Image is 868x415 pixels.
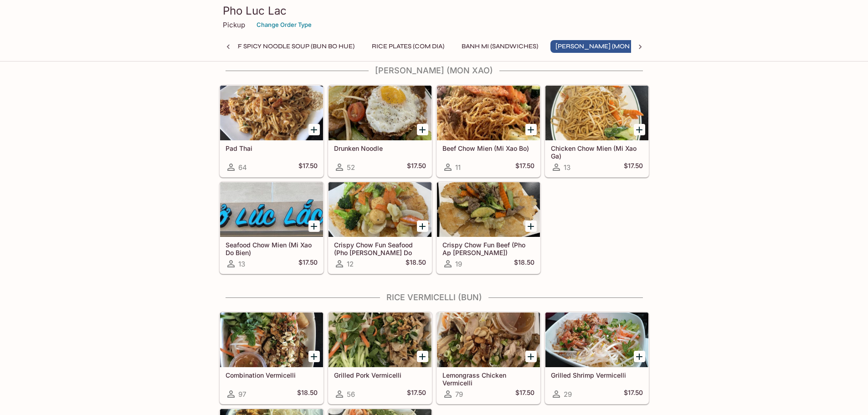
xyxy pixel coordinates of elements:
h5: $17.50 [624,162,643,173]
button: Add Beef Chow Mien (Mi Xao Bo) [525,124,537,135]
h5: Grilled Pork Vermicelli [334,371,426,379]
button: Add Lemongrass Chicken Vermicelli [525,351,537,362]
h5: $18.50 [297,389,318,400]
a: Combination Vermicelli97$18.50 [220,312,324,404]
div: Drunken Noodle [329,86,431,140]
span: 52 [347,163,355,172]
a: Lemongrass Chicken Vermicelli79$17.50 [437,312,540,404]
button: Add Pad Thai [308,124,320,135]
span: 79 [455,390,463,399]
button: [PERSON_NAME] (Mon Xao) [550,40,651,53]
div: Combination Vermicelli [220,313,323,367]
div: Seafood Chow Mien (Mi Xao Do Bien) [220,182,323,237]
h5: $18.50 [514,258,534,269]
a: Grilled Pork Vermicelli56$17.50 [328,312,432,404]
h5: $17.50 [407,162,426,173]
button: Add Crispy Chow Fun Beef (Pho Ap Chao Bo) [525,220,537,232]
h5: $17.50 [515,162,534,173]
span: 13 [238,260,245,268]
span: 12 [347,260,354,268]
h5: Drunken Noodle [334,144,426,152]
button: Add Chicken Chow Mien (Mi Xao Ga) [634,124,645,135]
h5: Chicken Chow Mien (Mi Xao Ga) [551,144,643,159]
h3: Pho Luc Lac [223,4,646,18]
button: Beef Spicy Noodle Soup (Bun Bo Hue) [221,40,360,53]
a: Chicken Chow Mien (Mi Xao Ga)13$17.50 [545,85,649,177]
div: Beef Chow Mien (Mi Xao Bo) [437,86,540,140]
button: Banh Mi (Sandwiches) [457,40,543,53]
span: 56 [347,390,355,399]
h5: Crispy Chow Fun Beef (Pho Ap [PERSON_NAME]) [442,241,534,256]
button: Rice Plates (Com Dia) [367,40,449,53]
button: Add Grilled Pork Vermicelli [417,351,428,362]
a: Pad Thai64$17.50 [220,85,324,177]
h5: $17.50 [515,389,534,400]
h5: Seafood Chow Mien (Mi Xao Do Bien) [226,241,318,256]
h5: Lemongrass Chicken Vermicelli [442,371,534,386]
h5: $18.50 [406,258,426,269]
button: Add Grilled Shrimp Vermicelli [634,351,645,362]
button: Add Drunken Noodle [417,124,428,135]
button: Change Order Type [252,18,316,32]
a: Drunken Noodle52$17.50 [328,85,432,177]
h5: Grilled Shrimp Vermicelli [551,371,643,379]
a: Grilled Shrimp Vermicelli29$17.50 [545,312,649,404]
span: 97 [238,390,246,399]
h5: $17.50 [407,389,426,400]
div: Lemongrass Chicken Vermicelli [437,313,540,367]
div: Crispy Chow Fun Seafood (Pho Ap Chao Do Bien) [329,182,431,237]
h4: [PERSON_NAME] (Mon Xao) [219,66,649,76]
h5: $17.50 [298,258,318,269]
button: Add Combination Vermicelli [308,351,320,362]
h5: $17.50 [298,162,318,173]
h4: Rice Vermicelli (Bun) [219,292,649,302]
a: Crispy Chow Fun Beef (Pho Ap [PERSON_NAME])19$18.50 [437,182,540,274]
button: Add Crispy Chow Fun Seafood (Pho Ap Chao Do Bien) [417,220,428,232]
span: 19 [455,260,462,268]
span: 29 [564,390,572,399]
div: Grilled Pork Vermicelli [329,313,431,367]
a: Beef Chow Mien (Mi Xao Bo)11$17.50 [437,85,540,177]
div: Crispy Chow Fun Beef (Pho Ap Chao Bo) [437,182,540,237]
div: Chicken Chow Mien (Mi Xao Ga) [545,86,648,140]
span: 11 [455,163,461,172]
h5: Beef Chow Mien (Mi Xao Bo) [442,144,534,152]
div: Grilled Shrimp Vermicelli [545,313,648,367]
a: Crispy Chow Fun Seafood (Pho [PERSON_NAME] Do Bien)12$18.50 [328,182,432,274]
h5: $17.50 [624,389,643,400]
h5: Crispy Chow Fun Seafood (Pho [PERSON_NAME] Do Bien) [334,241,426,256]
h5: Pad Thai [226,144,318,152]
a: Seafood Chow Mien (Mi Xao Do Bien)13$17.50 [220,182,324,274]
span: 13 [564,163,570,172]
p: Pickup [223,20,245,29]
button: Add Seafood Chow Mien (Mi Xao Do Bien) [308,220,320,232]
span: 64 [238,163,247,172]
h5: Combination Vermicelli [226,371,318,379]
div: Pad Thai [220,86,323,140]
